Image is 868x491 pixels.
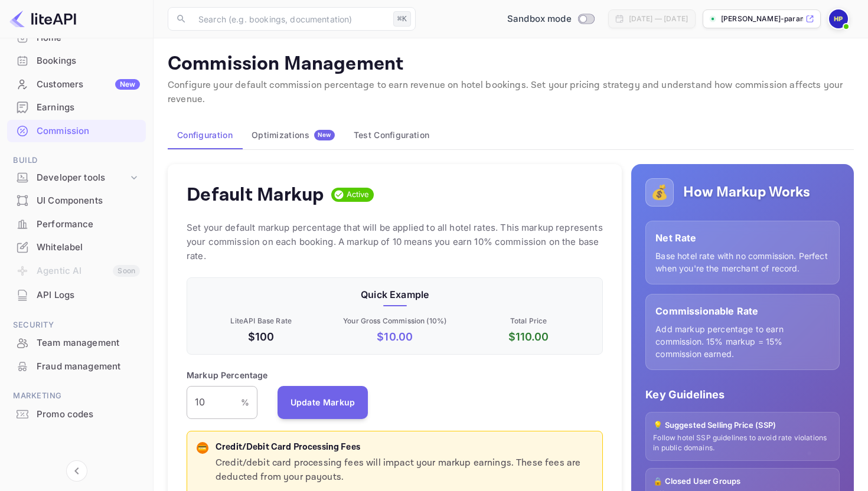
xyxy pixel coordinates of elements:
[330,316,459,326] p: Your Gross Commission ( 10 %)
[7,73,146,95] a: CustomersNew
[168,121,242,149] button: Configuration
[7,73,146,96] div: CustomersNew
[7,96,146,118] a: Earnings
[645,387,840,402] p: Key Guidelines
[342,189,374,201] span: Active
[7,120,146,142] a: Commission
[115,79,140,90] div: New
[187,221,603,263] p: Set your default markup percentage that will be applied to all hotel rates. This markup represent...
[197,316,325,326] p: LiteAPI Base Rate
[37,125,140,138] div: Commission
[330,329,459,345] p: $ 10.00
[168,53,854,76] p: Commission Management
[655,304,830,318] p: Commissionable Rate
[7,213,146,236] div: Performance
[683,183,810,202] h5: How Markup Works
[721,14,803,24] p: [PERSON_NAME]-parambuve...
[66,460,87,482] button: Collapse navigation
[168,78,854,107] p: Configure your default commission percentage to earn revenue on hotel bookings. Set your pricing ...
[7,213,146,235] a: Performance
[7,284,146,306] a: API Logs
[37,171,128,185] div: Developer tools
[37,289,140,302] div: API Logs
[502,12,599,26] div: Switch to Production mode
[7,332,146,355] div: Team management
[653,476,832,487] p: 🔒 Closed User Groups
[187,386,241,419] input: 0
[198,443,207,453] p: 💳
[37,360,140,374] div: Fraud management
[464,329,593,345] p: $ 110.00
[216,441,593,454] p: Credit/Debit Card Processing Fees
[314,131,335,139] span: New
[37,101,140,114] div: Earnings
[241,396,249,408] p: %
[393,11,411,27] div: ⌘K
[629,14,688,24] div: [DATE] — [DATE]
[655,231,830,245] p: Net Rate
[37,218,140,231] div: Performance
[7,403,146,426] div: Promo codes
[37,78,140,91] div: Customers
[7,168,146,188] div: Developer tools
[7,189,146,212] div: UI Components
[37,241,140,254] div: Whitelabel
[7,332,146,353] a: Team management
[7,50,146,71] a: Bookings
[7,96,146,119] div: Earnings
[278,386,368,419] button: Update Markup
[507,12,572,26] span: Sandbox mode
[7,284,146,307] div: API Logs
[7,389,146,402] span: Marketing
[197,329,325,345] p: $100
[464,316,593,326] p: Total Price
[655,250,830,274] p: Base hotel rate with no commission. Perfect when you're the merchant of record.
[7,319,146,332] span: Security
[197,287,593,302] p: Quick Example
[655,323,830,360] p: Add markup percentage to earn commission. 15% markup = 15% commission earned.
[9,9,76,28] img: LiteAPI logo
[7,189,146,211] a: UI Components
[829,9,848,28] img: Harikrishnan Parambuveettil
[191,7,389,31] input: Search (e.g. bookings, documentation)
[37,408,140,421] div: Promo codes
[7,236,146,259] div: Whitelabel
[7,355,146,378] div: Fraud management
[7,27,146,48] a: Home
[344,121,439,149] button: Test Configuration
[216,456,593,485] p: Credit/debit card processing fees will impact your markup earnings. These fees are deducted from ...
[37,194,140,208] div: UI Components
[7,154,146,167] span: Build
[7,50,146,73] div: Bookings
[187,183,324,207] h4: Default Markup
[7,403,146,425] a: Promo codes
[653,433,832,453] p: Follow hotel SSP guidelines to avoid rate violations in public domains.
[653,420,832,431] p: 💡 Suggested Selling Price (SSP)
[252,130,335,140] div: Optimizations
[187,369,268,381] p: Markup Percentage
[7,236,146,258] a: Whitelabel
[7,355,146,377] a: Fraud management
[37,54,140,68] div: Bookings
[7,120,146,143] div: Commission
[37,336,140,350] div: Team management
[651,182,668,203] p: 💰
